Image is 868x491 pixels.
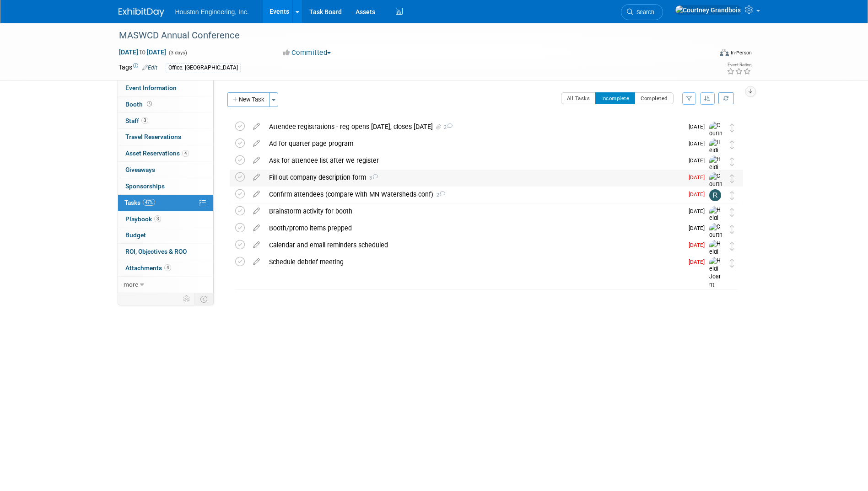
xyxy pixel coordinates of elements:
[125,264,171,272] span: Attachments
[154,215,161,222] span: 3
[124,281,138,288] span: more
[709,155,723,188] img: Heidi Joarnt
[118,211,213,227] a: Playbook3
[709,172,723,213] img: Courtney Grandbois
[689,259,709,265] span: [DATE]
[658,48,752,61] div: Event Format
[119,48,167,56] span: [DATE] [DATE]
[264,203,683,219] div: Brainstorm activity for booth
[689,225,709,231] span: [DATE]
[118,96,213,112] a: Booth
[561,92,596,104] button: All Tasks
[718,92,734,104] a: Refresh
[366,175,378,181] span: 3
[264,153,683,168] div: Ask for attendee list after we register
[118,260,213,276] a: Attachments4
[689,191,709,197] span: [DATE]
[264,254,683,270] div: Schedule debrief meeting
[442,124,453,130] span: 2
[727,63,751,67] div: Event Rating
[730,140,734,149] i: Move task
[179,293,195,305] td: Personalize Event Tab Strip
[166,63,241,73] div: Office: [GEOGRAPHIC_DATA]
[264,170,683,185] div: Fill out company description form
[264,136,683,151] div: Ad for quarter page program
[264,119,683,134] div: Attendee registrations - reg opens [DATE], closes [DATE]
[125,117,148,124] span: Staff
[118,277,213,293] a: more
[248,207,264,215] a: edit
[689,208,709,214] span: [DATE]
[248,156,264,165] a: edit
[168,50,187,56] span: (3 days)
[730,259,734,267] i: Move task
[194,293,213,305] td: Toggle Event Tabs
[125,133,181,140] span: Travel Reservations
[248,139,264,148] a: edit
[709,122,723,162] img: Courtney Grandbois
[125,101,154,108] span: Booth
[142,64,157,71] a: Edit
[730,225,734,234] i: Move task
[125,84,177,91] span: Event Information
[125,248,187,255] span: ROI, Objectives & ROO
[730,208,734,217] i: Move task
[248,173,264,181] a: edit
[689,123,709,130] span: [DATE]
[621,4,663,20] a: Search
[730,242,734,251] i: Move task
[280,48,334,58] button: Committed
[119,63,157,73] td: Tags
[689,174,709,181] span: [DATE]
[689,242,709,248] span: [DATE]
[141,117,148,124] span: 3
[118,195,213,211] a: Tasks47%
[118,129,213,145] a: Travel Reservations
[709,223,723,263] img: Courtney Grandbois
[248,190,264,198] a: edit
[118,80,213,96] a: Event Information
[138,48,147,56] span: to
[125,182,165,190] span: Sponsorships
[689,157,709,164] span: [DATE]
[119,8,164,17] img: ExhibitDay
[125,166,155,173] span: Giveaways
[633,9,654,16] span: Search
[125,215,161,223] span: Playbook
[709,240,723,272] img: Heidi Joarnt
[118,227,213,243] a: Budget
[143,199,155,206] span: 47%
[118,178,213,194] a: Sponsorships
[227,92,270,107] button: New Task
[730,191,734,200] i: Move task
[709,189,721,201] img: Rachel Olm
[248,241,264,249] a: edit
[720,49,729,56] img: Format-Inperson.png
[264,237,683,253] div: Calendar and email reminders scheduled
[248,123,264,131] a: edit
[433,192,445,198] span: 2
[125,231,146,239] span: Budget
[689,140,709,147] span: [DATE]
[730,49,752,56] div: In-Person
[118,162,213,178] a: Giveaways
[730,157,734,166] i: Move task
[175,8,249,16] span: Houston Engineering, Inc.
[730,123,734,132] i: Move task
[164,264,171,271] span: 4
[248,224,264,232] a: edit
[125,149,189,157] span: Asset Reservations
[182,150,189,157] span: 4
[124,199,155,206] span: Tasks
[118,145,213,161] a: Asset Reservations4
[248,258,264,266] a: edit
[145,101,154,107] span: Booth not reserved yet
[709,206,723,239] img: Heidi Joarnt
[635,92,674,104] button: Completed
[595,92,635,104] button: Incomplete
[116,27,698,44] div: MASWCD Annual Conference
[730,174,734,183] i: Move task
[709,257,723,289] img: Heidi Joarnt
[118,113,213,129] a: Staff3
[675,5,741,15] img: Courtney Grandbois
